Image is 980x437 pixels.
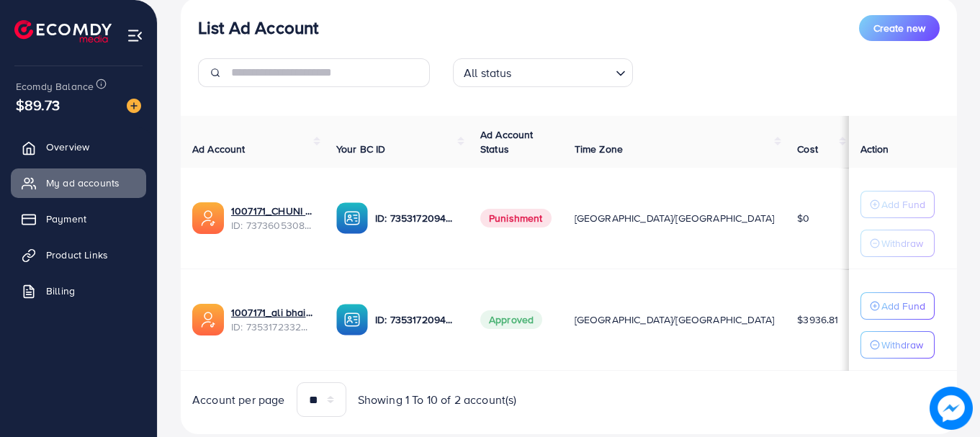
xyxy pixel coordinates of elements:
[375,210,457,227] p: ID: 7353172094433247233
[231,305,313,335] div: <span class='underline'>1007171_ali bhai 212_1712043871986</span></br>7353172332338298896
[336,142,386,156] span: Your BC ID
[480,310,542,329] span: Approved
[231,320,313,334] span: ID: 7353172332338298896
[461,63,515,84] span: All status
[46,176,120,190] span: My ad accounts
[881,235,923,252] p: Withdraw
[192,304,224,335] img: ic-ads-acc.e4c84228.svg
[336,304,368,335] img: ic-ba-acc.ded83a64.svg
[860,331,935,359] button: Withdraw
[860,142,889,156] span: Action
[231,204,313,233] div: <span class='underline'>1007171_CHUNI CHUTIYA AD ACC_1716801286209</span></br>7373605308482207761
[575,142,623,156] span: Time Zone
[46,284,75,298] span: Billing
[480,127,534,156] span: Ad Account Status
[11,240,146,269] a: Product Links
[198,17,318,38] h3: List Ad Account
[860,191,935,218] button: Add Fund
[516,60,610,84] input: Search for option
[46,212,86,226] span: Payment
[881,336,923,353] p: Withdraw
[46,248,108,262] span: Product Links
[11,204,146,233] a: Payment
[127,27,143,44] img: menu
[797,211,809,225] span: $0
[336,202,368,234] img: ic-ba-acc.ded83a64.svg
[881,196,925,213] p: Add Fund
[358,392,517,408] span: Showing 1 To 10 of 2 account(s)
[859,15,940,41] button: Create new
[231,218,313,233] span: ID: 7373605308482207761
[453,58,633,87] div: Search for option
[231,204,313,218] a: 1007171_CHUNI CHUTIYA AD ACC_1716801286209
[480,209,552,227] span: Punishment
[14,20,112,42] img: logo
[933,390,969,426] img: image
[797,142,818,156] span: Cost
[16,79,94,94] span: Ecomdy Balance
[192,202,224,234] img: ic-ads-acc.e4c84228.svg
[575,211,775,225] span: [GEOGRAPHIC_DATA]/[GEOGRAPHIC_DATA]
[46,140,89,154] span: Overview
[192,392,285,408] span: Account per page
[873,21,925,35] span: Create new
[11,168,146,197] a: My ad accounts
[11,132,146,161] a: Overview
[192,142,246,156] span: Ad Account
[16,94,60,115] span: $89.73
[797,312,838,327] span: $3936.81
[860,230,935,257] button: Withdraw
[860,292,935,320] button: Add Fund
[575,312,775,327] span: [GEOGRAPHIC_DATA]/[GEOGRAPHIC_DATA]
[11,276,146,305] a: Billing
[881,297,925,315] p: Add Fund
[375,311,457,328] p: ID: 7353172094433247233
[127,99,141,113] img: image
[231,305,313,320] a: 1007171_ali bhai 212_1712043871986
